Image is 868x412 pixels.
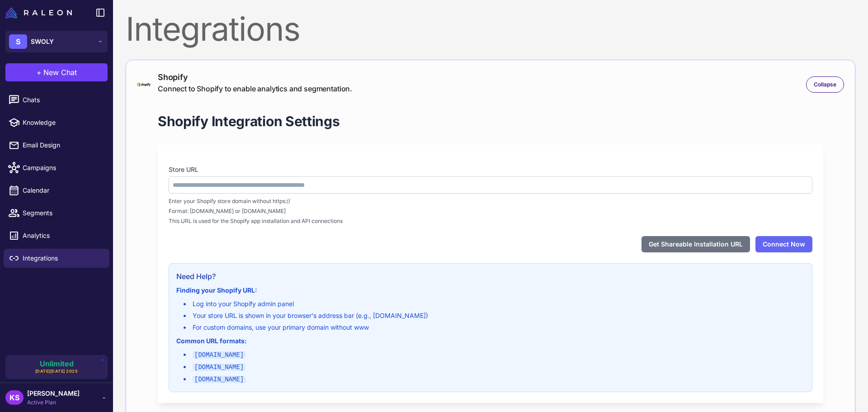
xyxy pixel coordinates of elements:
[9,34,27,49] div: S
[27,398,80,407] span: Active Plan
[158,71,352,83] div: Shopify
[23,253,102,263] span: Integrations
[137,82,151,86] img: shopify-logo-primary-logo-456baa801ee66a0a435671082365958316831c9960c480451dd0330bcdae304f.svg
[43,67,77,78] span: New Chat
[4,113,109,132] a: Knowledge
[4,249,109,268] a: Integrations
[23,163,102,173] span: Campaigns
[5,31,108,52] button: SSWOLY
[23,208,102,218] span: Segments
[158,112,340,130] h1: Shopify Integration Settings
[31,37,54,47] span: SWOLY
[4,136,109,155] a: Email Design
[814,81,836,89] span: Collapse
[4,204,109,223] a: Segments
[4,226,109,245] a: Analytics
[126,13,855,45] div: Integrations
[23,118,102,128] span: Knowledge
[5,63,108,81] button: +New Chat
[4,181,109,200] a: Calendar
[23,231,102,241] span: Analytics
[23,140,102,150] span: Email Design
[642,236,750,252] button: Get Shareable Installation URL
[184,322,805,332] li: For custom domains, use your primary domain without www
[176,271,805,282] h3: Need Help?
[37,67,42,78] span: +
[169,165,812,175] label: Store URL
[40,360,74,367] span: Unlimited
[35,368,78,374] span: [DATE][DATE] 2025
[176,337,247,345] strong: Common URL formats:
[4,158,109,177] a: Campaigns
[176,286,257,294] strong: Finding your Shopify URL:
[27,388,80,398] span: [PERSON_NAME]
[5,7,75,18] a: Raleon Logo
[193,376,245,383] code: [DOMAIN_NAME]
[5,390,24,405] div: KS
[158,83,352,94] div: Connect to Shopify to enable analytics and segmentation.
[23,95,102,105] span: Chats
[193,351,245,359] code: [DOMAIN_NAME]
[5,7,72,18] img: Raleon Logo
[169,207,812,215] span: Format: [DOMAIN_NAME] or [DOMAIN_NAME]
[184,311,805,321] li: Your store URL is shown in your browser's address bar (e.g., [DOMAIN_NAME])
[169,197,812,205] span: Enter your Shopify store domain without https://
[755,236,812,252] button: Connect Now
[4,90,109,109] a: Chats
[184,299,805,309] li: Log into your Shopify admin panel
[169,217,812,225] span: This URL is used for the Shopify app installation and API connections
[23,185,102,195] span: Calendar
[193,364,245,371] code: [DOMAIN_NAME]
